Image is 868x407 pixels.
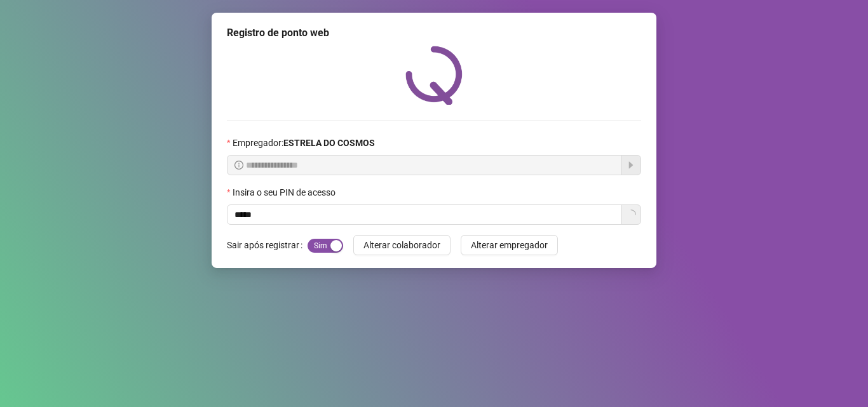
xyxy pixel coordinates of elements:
button: Alterar empregador [461,235,558,255]
img: QRPoint [405,46,463,105]
span: Alterar empregador [471,238,548,252]
label: Sair após registrar [227,235,308,255]
button: Alterar colaborador [353,235,451,255]
span: Empregador : [233,136,375,150]
div: Registro de ponto web [227,25,641,41]
strong: ESTRELA DO COSMOS [283,138,375,148]
label: Insira o seu PIN de acesso [227,185,344,199]
span: info-circle [234,161,243,170]
span: Alterar colaborador [363,238,440,252]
